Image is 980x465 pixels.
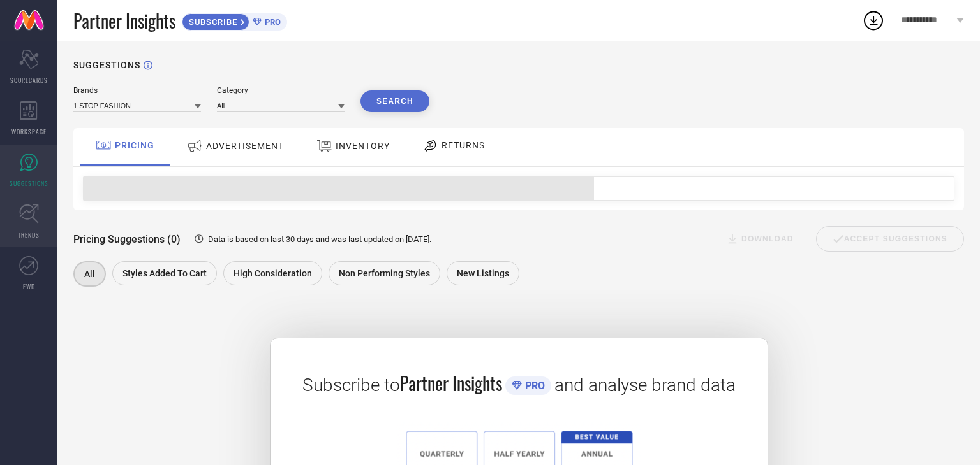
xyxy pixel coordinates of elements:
[73,60,140,70] h1: SUGGESTIONS
[18,230,40,240] span: TRENDS
[234,268,312,278] span: High Consideration
[862,9,885,32] div: Open download list
[360,90,429,112] button: Search
[217,86,345,95] div: Category
[208,234,431,244] span: Data is based on last 30 days and was last updated on [DATE] .
[11,127,47,136] span: WORKSPACE
[262,17,281,27] span: PRO
[554,375,736,396] span: and analyse brand data
[457,268,509,278] span: New Listings
[84,269,95,279] span: All
[206,141,284,151] span: ADVERTISEMENT
[10,75,48,85] span: SCORECARDS
[115,140,154,150] span: PRICING
[182,17,241,27] span: SUBSCRIBE
[182,10,287,31] a: SUBSCRIBEPRO
[302,375,400,396] span: Subscribe to
[522,380,545,392] span: PRO
[73,8,175,34] span: Partner Insights
[339,268,430,278] span: Non Performing Styles
[442,140,485,150] span: RETURNS
[122,268,207,278] span: Styles Added To Cart
[73,233,181,245] span: Pricing Suggestions (0)
[816,226,964,252] div: Accept Suggestions
[23,282,35,291] span: FWD
[10,178,48,188] span: SUGGESTIONS
[73,86,201,95] div: Brands
[336,141,390,151] span: INVENTORY
[400,370,502,396] span: Partner Insights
